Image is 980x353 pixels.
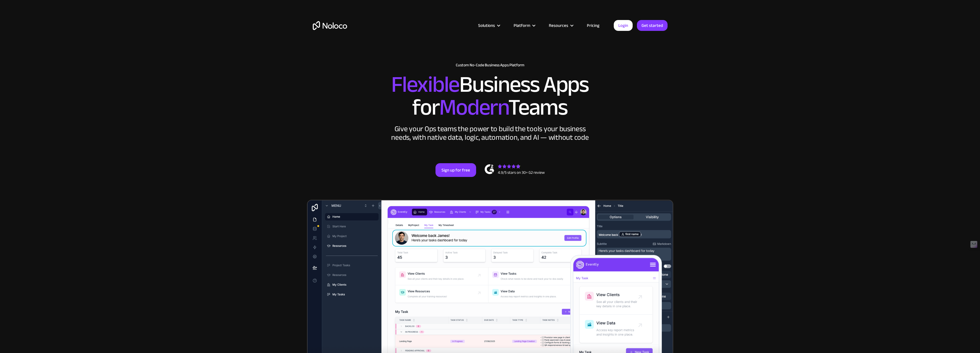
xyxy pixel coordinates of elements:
[391,63,459,106] span: Flexible
[313,21,347,30] a: home
[478,22,495,29] div: Solutions
[614,20,633,31] a: Login
[390,125,590,142] div: Give your Ops teams the power to build the tools your business needs, with native data, logic, au...
[471,22,506,29] div: Solutions
[435,163,476,177] a: Sign up for free
[549,22,568,29] div: Resources
[506,22,542,29] div: Platform
[313,63,668,67] h1: Custom No-Code Business Apps Platform
[580,22,607,29] a: Pricing
[542,22,580,29] div: Resources
[313,73,668,119] h2: Business Apps for Teams
[514,22,530,29] div: Platform
[637,20,668,31] a: Get started
[439,86,508,129] span: Modern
